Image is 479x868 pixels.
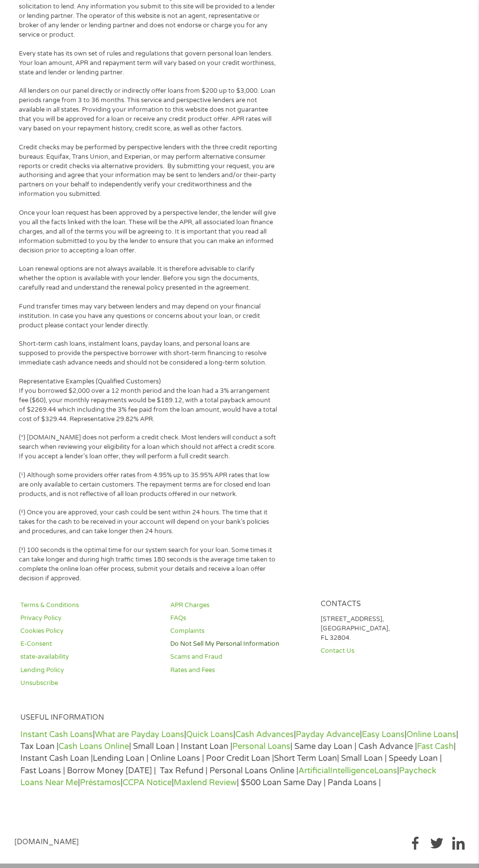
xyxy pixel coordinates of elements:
[20,601,158,610] a: Terms & Conditions
[20,766,436,788] a: Paycheck Loans Near Me
[20,679,158,688] a: Unsubscribe
[20,730,93,740] a: Instant Cash Loans
[20,652,158,662] a: state-availability
[19,86,277,133] p: All lenders on our panel directly or indirectly offer loans from $200 up to $3,000. Loan periods ...
[362,730,405,740] a: Easy Loans
[170,652,308,662] a: Scams and Fraud
[20,626,158,636] a: Cookies Policy
[321,646,459,656] a: Contact Us
[170,614,308,623] a: FAQs
[296,730,360,740] a: Payday Advance
[19,49,277,77] p: Every state has its own set of rules and regulations that govern personal loan lenders. Your loan...
[14,837,79,849] div: [DOMAIN_NAME]
[417,742,454,751] a: Fast Cash
[232,742,290,751] a: Personal Loans
[170,639,308,649] a: Do Not Sell My Personal Information
[19,143,277,199] p: Credit checks may be performed by perspective lenders with the three credit reporting bureaus: Eq...
[170,601,308,610] a: APR Charges
[19,264,277,293] p: Loan renewal options are not always available. It is therefore advisable to clarify whether the o...
[19,546,277,583] p: (³) 100 seconds is the optimal time for our system search for your loan. Some times it can take l...
[298,766,330,776] a: Artificial
[235,730,294,740] a: Cash Advances
[374,766,397,776] a: Loans
[452,837,465,849] img: linkedin.svg
[19,302,277,330] p: Fund transfer times may vary between lenders and may depend on your financial institution. In cas...
[59,742,129,751] a: Cash Loans Online
[80,778,121,788] a: Préstamos
[186,730,233,740] a: Quick Loans
[20,639,158,649] a: E-Consent
[174,778,237,788] a: Maxlend Review
[407,730,456,740] a: Online Loans
[20,614,158,623] a: Privacy Policy
[20,729,459,789] p: | | | | | | | Tax Loan | | Small Loan | Instant Loan | | Same day Loan | Cash Advance | | Instant...
[409,837,421,849] img: facebook.svg
[19,433,277,461] p: (*) [DOMAIN_NAME] does not perform a credit check. Most lenders will conduct a soft search when r...
[123,778,172,788] a: CCPA Notice
[19,339,277,368] p: Short-term cash loans, instalment loans, payday loans, and personal loans are supposed to provide...
[20,666,158,675] a: Lending Policy
[19,471,277,499] p: (¹) Although some providers offer rates from 4.95% up to 35.95% APR rates that low are only avail...
[19,377,277,424] p: Representative Examples (Qualified Customers) If you borrowed $2,000 over a 12 month period and t...
[19,508,277,536] p: (²) Once you are approved, your cash could be sent within 24 hours. The time that it takes for th...
[19,208,277,255] p: Once your loan request has been approved by a perspective lender, the lender will give you all th...
[430,837,443,849] img: twitter.svg
[20,713,459,723] h4: Useful Information
[321,600,459,609] h4: Contacts
[95,730,184,740] a: What are Payday Loans
[321,615,459,643] p: [STREET_ADDRESS], [GEOGRAPHIC_DATA], FL 32804.
[330,766,374,776] a: Intelligence
[170,666,308,675] a: Rates and Fees
[170,626,308,636] a: Complaints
